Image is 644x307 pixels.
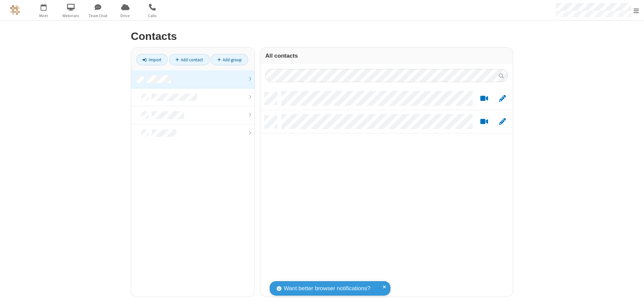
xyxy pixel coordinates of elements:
span: Team Chat [86,13,111,19]
button: Start a video meeting [478,118,491,126]
span: Drive [113,13,138,19]
a: Add contact [169,54,210,65]
h2: Contacts [131,30,513,42]
h3: All contacts [265,53,508,59]
div: grid [260,87,513,297]
a: Import [136,54,168,65]
span: Want better browser notifications? [284,284,370,293]
span: Meet [31,13,56,19]
span: Webinars [58,13,84,19]
button: Edit [496,95,509,103]
button: Edit [496,118,509,126]
img: QA Selenium DO NOT DELETE OR CHANGE [10,5,20,15]
button: Start a video meeting [478,95,491,103]
span: Calls [140,13,165,19]
a: Add group [211,54,248,65]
